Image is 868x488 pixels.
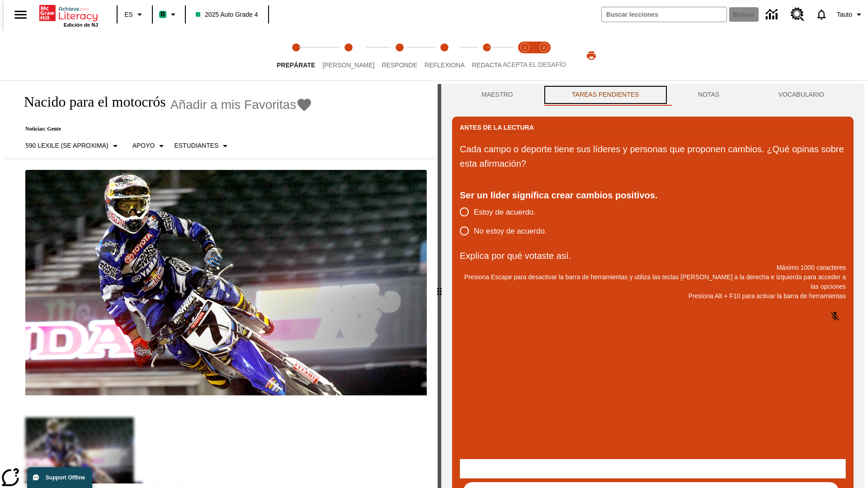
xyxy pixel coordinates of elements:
p: Noticias: Gente [14,126,312,132]
button: Perfil/Configuración [833,6,868,23]
div: Portada [39,3,98,28]
p: Presiona Escape para desactivar la barra de herramientas y utiliza las teclas [PERSON_NAME] a la ... [460,272,846,291]
p: Explica por qué votaste así. [460,249,846,263]
button: Support Offline [27,467,92,488]
button: Seleccionar estudiante [170,138,234,154]
button: TAREAS PENDIENTES [542,84,669,106]
h2: Antes de la lectura [460,122,534,132]
span: Prepárate [277,61,315,69]
p: Cada campo o deporte tiene sus líderes y personas que proponen cambios. ¿Qué opinas sobre esta af... [460,142,846,171]
span: [PERSON_NAME] [322,61,374,69]
p: Estudiantes [174,141,218,150]
button: NOTAS [669,84,749,106]
button: Redacta step 5 of 5 [465,31,509,80]
span: ACEPTA EL DESAFÍO [503,61,566,68]
span: No estoy de acuerdo. [474,225,547,237]
div: Instructional Panel Tabs [452,84,854,106]
p: Presiona Alt + F10 para activar la barra de herramientas [460,291,846,301]
input: Buscar campo [602,7,726,22]
button: Prepárate step 1 of 5 [269,31,322,80]
span: Reflexiona [425,61,465,69]
div: poll [460,202,554,240]
button: Abrir el menú lateral [7,1,34,28]
div: Ser un líder significa crear cambios positivos. [460,188,846,202]
text: 2 [542,45,545,50]
button: Haga clic para activar la función de reconocimiento de voz [824,305,846,327]
div: Pulsa la tecla de intro o la barra espaciadora y luego presiona las flechas de derecha e izquierd... [438,84,441,488]
div: activity [441,84,864,488]
button: VOCABULARIO [749,84,854,106]
button: Maestro [452,84,542,106]
span: Estoy de acuerdo. [474,206,536,218]
body: Explica por qué votaste así. Máximo 1000 caracteres Presiona Alt + F10 para activar la barra de h... [4,7,132,15]
button: Boost El color de la clase es verde menta. Cambiar el color de la clase. [156,6,182,23]
button: Imprimir [577,47,606,64]
button: Lenguaje: ES, Selecciona un idioma [120,6,149,23]
button: Acepta el desafío lee step 1 of 2 [512,31,538,80]
img: El corredor de motocrós James Stewart vuela por los aires en su motocicleta de montaña [25,170,427,396]
span: Redacta [472,61,502,69]
span: Responde [382,61,417,69]
span: ES [124,10,133,19]
span: Tauto [837,10,852,19]
button: Acepta el desafío contesta step 2 of 2 [531,31,557,80]
div: reading [4,84,438,483]
button: Responde step 3 of 5 [374,31,425,80]
span: B [160,9,165,20]
h1: Nacido para el motocrós [14,94,166,110]
button: Lee step 2 of 5 [315,31,382,80]
button: Reflexiona step 4 of 5 [417,31,472,80]
p: Apoyo [132,141,155,150]
span: Edición de NJ [64,22,98,28]
p: Máximo 1000 caracteres [460,263,846,272]
a: Centro de recursos, Se abrirá en una pestaña nueva. [785,2,810,27]
span: 2025 Auto Grade 4 [196,10,258,19]
button: Seleccione Lexile, 590 Lexile (Se aproxima) [22,138,124,154]
button: Tipo de apoyo, Apoyo [129,138,171,154]
span: Añadir a mis Favoritas [170,98,297,112]
p: 590 Lexile (Se aproxima) [25,141,108,150]
a: Centro de información [760,2,785,27]
a: Notificaciones [810,3,833,26]
text: 1 [524,45,526,50]
span: Support Offline [46,474,85,481]
button: Añadir a mis Favoritas - Nacido para el motocrós [170,97,313,113]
